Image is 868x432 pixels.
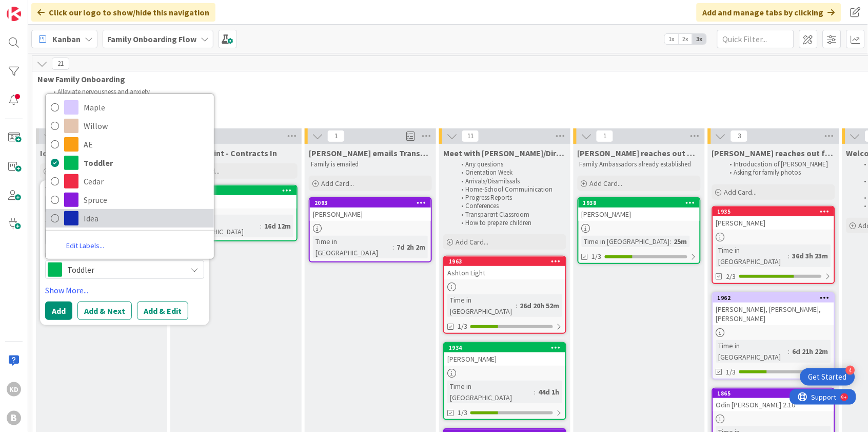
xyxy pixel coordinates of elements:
[800,368,855,386] div: Open Get Started checklist, remaining modules: 4
[46,191,214,209] a: Spruce
[458,321,467,332] span: 1/3
[456,219,565,227] li: How to prepare children
[726,271,736,282] span: 2/3
[137,302,188,320] button: Add & Edit
[444,352,565,366] div: [PERSON_NAME]
[724,160,834,168] li: Introducation of [PERSON_NAME]
[717,30,794,48] input: Quick Filter...
[84,174,209,189] span: Cedar
[392,241,394,253] span: :
[449,258,565,265] div: 1963
[579,208,700,221] div: [PERSON_NAME]
[45,284,204,296] a: Show More...
[394,241,428,253] div: 7d 2h 2m
[310,198,431,221] div: 2093[PERSON_NAME]
[84,118,209,134] span: Willow
[726,367,736,378] span: 1/3
[443,148,566,158] span: Meet with Meagan/Director of Education
[7,382,21,397] div: KD
[713,303,834,325] div: [PERSON_NAME], [PERSON_NAME], [PERSON_NAME]
[578,197,701,264] a: 1938[PERSON_NAME]Time in [GEOGRAPHIC_DATA]:25m1/3
[456,168,565,177] li: Orientation Week
[175,186,297,209] div: 1939Sunny
[583,199,700,206] div: 1938
[808,372,847,382] div: Get Started
[107,34,196,44] b: Family Onboarding Flow
[693,34,706,44] span: 3x
[582,236,670,247] div: Time in [GEOGRAPHIC_DATA]
[788,250,790,261] span: :
[712,148,835,158] span: Jackie reaches out for familiy photo
[670,236,672,247] span: :
[84,100,209,115] span: Maple
[443,342,566,420] a: 1934[PERSON_NAME]Time in [GEOGRAPHIC_DATA]:44d 1h1/3
[713,216,834,230] div: [PERSON_NAME]
[444,343,565,366] div: 1934[PERSON_NAME]
[580,160,699,168] p: Family Ambassadors already established
[46,236,125,255] a: Edit Labels...
[40,148,61,158] span: Ideas
[46,135,214,154] a: AE
[309,148,432,158] span: Lorraine emails Transparent Classroom information
[31,3,215,22] div: Click our logo to show/hide this navigation
[84,211,209,226] span: Idea
[447,294,516,317] div: Time in [GEOGRAPHIC_DATA]
[713,293,834,303] div: 1962
[456,202,565,210] li: Conferences
[84,192,209,208] span: Spruce
[679,34,693,44] span: 2x
[45,251,62,258] span: Label
[180,187,297,194] div: 1939
[516,300,518,311] span: :
[52,58,69,70] span: 21
[456,177,565,185] li: Arrivals/Dissmilssals
[518,300,562,311] div: 26d 20h 52m
[444,343,565,352] div: 1934
[174,185,298,241] a: 1939SunnyTime in [GEOGRAPHIC_DATA]:16d 12m
[443,256,566,334] a: 1963Ashton LightTime in [GEOGRAPHIC_DATA]:26d 20h 52m1/3
[458,407,467,418] span: 1/3
[46,98,214,117] a: Maple
[321,179,354,188] span: Add Card...
[590,179,623,188] span: Add Card...
[724,168,834,177] li: Asking for family photos
[444,257,565,266] div: 1963
[260,220,262,232] span: :
[790,346,831,357] div: 6d 21h 22m
[52,4,57,12] div: 9+
[592,251,602,262] span: 1/3
[536,386,562,398] div: 44d 1h
[449,344,565,351] div: 1934
[7,411,21,425] div: B
[7,7,21,21] img: Visit kanbanzone.com
[309,197,432,262] a: 2093[PERSON_NAME]Time in [GEOGRAPHIC_DATA]:7d 2h 2m
[596,130,614,142] span: 1
[67,262,181,277] span: Toddler
[327,130,345,142] span: 1
[174,148,277,158] span: Trigger Point - Contracts In
[456,211,565,219] li: Transparent Classroom
[77,302,132,320] button: Add & Next
[718,208,834,215] div: 1935
[713,207,834,216] div: 1935
[310,198,431,208] div: 2093
[697,3,841,22] div: Add and manage tabs by clicking
[672,236,690,247] div: 25m
[579,198,700,221] div: 1938[PERSON_NAME]
[713,398,834,411] div: Odin [PERSON_NAME] 2.10
[462,130,479,142] span: 11
[456,160,565,168] li: Any questions
[84,155,209,171] span: Toddler
[713,389,834,398] div: 1865
[718,390,834,397] div: 1865
[84,137,209,152] span: AE
[262,220,293,232] div: 16d 12m
[731,130,748,142] span: 3
[444,266,565,279] div: Ashton Light
[22,2,47,14] span: Support
[313,236,392,258] div: Time in [GEOGRAPHIC_DATA]
[535,386,536,398] span: :
[788,346,790,357] span: :
[712,292,835,380] a: 1962[PERSON_NAME], [PERSON_NAME], [PERSON_NAME]Time in [GEOGRAPHIC_DATA]:6d 21h 22m1/3
[846,366,855,375] div: 4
